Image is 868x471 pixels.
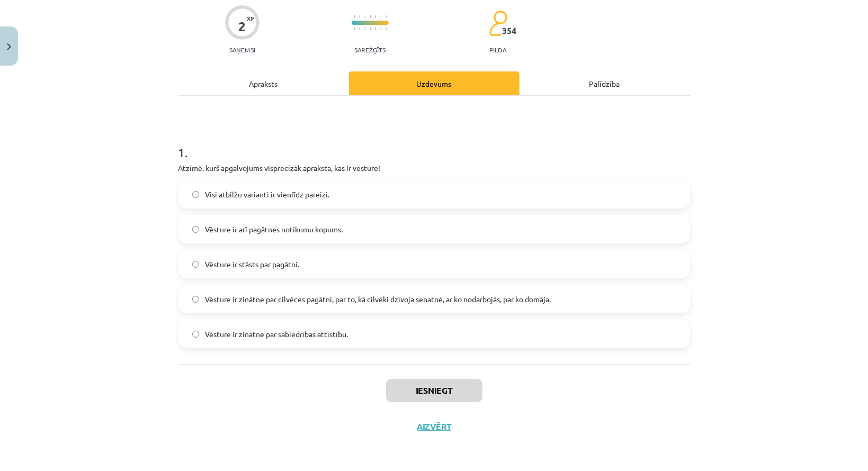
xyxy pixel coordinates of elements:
[370,28,371,30] img: icon-short-line-57e1e144782c952c97e751825c79c345078a6d821885a25fce030b3d8c18986b.svg
[192,331,199,338] input: Vēsture ir zinātne par sabiedrības attīstību.
[359,15,360,18] img: icon-short-line-57e1e144782c952c97e751825c79c345078a6d821885a25fce030b3d8c18986b.svg
[354,46,386,53] p: Sarežģīts
[7,43,11,50] img: icon-close-lesson-0947bae3869378f0d4975bcd49f059093ad1ed9edebbc8119c70593378902aed.svg
[502,26,516,35] span: 354
[520,71,690,95] div: Palīdzība
[380,15,381,18] img: icon-short-line-57e1e144782c952c97e751825c79c345078a6d821885a25fce030b3d8c18986b.svg
[178,126,690,159] h1: 1 .
[386,28,387,30] img: icon-short-line-57e1e144782c952c97e751825c79c345078a6d821885a25fce030b3d8c18986b.svg
[354,28,355,30] img: icon-short-line-57e1e144782c952c97e751825c79c345078a6d821885a25fce030b3d8c18986b.svg
[489,46,506,53] p: pilda
[192,191,199,198] input: Visi atbilžu varianti ir vienlīdz pareizi.
[370,15,371,18] img: icon-short-line-57e1e144782c952c97e751825c79c345078a6d821885a25fce030b3d8c18986b.svg
[205,329,348,340] span: Vēsture ir zinātne par sabiedrības attīstību.
[178,71,349,95] div: Apraksts
[359,28,360,30] img: icon-short-line-57e1e144782c952c97e751825c79c345078a6d821885a25fce030b3d8c18986b.svg
[205,224,343,235] span: Vēsture ir arī pagātnes notikumu kopums.
[225,46,259,53] p: Saņemsi
[192,261,199,268] input: Vēsture ir stāsts par pagātni.
[354,15,355,18] img: icon-short-line-57e1e144782c952c97e751825c79c345078a6d821885a25fce030b3d8c18986b.svg
[192,226,199,233] input: Vēsture ir arī pagātnes notikumu kopums.
[375,15,376,18] img: icon-short-line-57e1e144782c952c97e751825c79c345078a6d821885a25fce030b3d8c18986b.svg
[192,296,199,303] input: Vēsture ir zinātne par cilvēces pagātni, par to, kā cilvēki dzīvoja senatnē, ar ko nodarbojās, pa...
[364,15,365,18] img: icon-short-line-57e1e144782c952c97e751825c79c345078a6d821885a25fce030b3d8c18986b.svg
[375,28,376,30] img: icon-short-line-57e1e144782c952c97e751825c79c345078a6d821885a25fce030b3d8c18986b.svg
[380,28,381,30] img: icon-short-line-57e1e144782c952c97e751825c79c345078a6d821885a25fce030b3d8c18986b.svg
[247,15,254,21] span: XP
[414,421,454,432] button: Aizvērt
[205,294,551,305] span: Vēsture ir zinātne par cilvēces pagātni, par to, kā cilvēki dzīvoja senatnē, ar ko nodarbojās, pa...
[205,189,330,200] span: Visi atbilžu varianti ir vienlīdz pareizi.
[489,10,507,37] img: students-c634bb4e5e11cddfef0936a35e636f08e4e9abd3cc4e673bd6f9a4125e45ecb1.svg
[386,379,482,402] button: Iesniegt
[364,28,365,30] img: icon-short-line-57e1e144782c952c97e751825c79c345078a6d821885a25fce030b3d8c18986b.svg
[349,71,520,95] div: Uzdevums
[386,15,387,18] img: icon-short-line-57e1e144782c952c97e751825c79c345078a6d821885a25fce030b3d8c18986b.svg
[205,259,300,270] span: Vēsture ir stāsts par pagātni.
[238,19,246,34] div: 2
[178,162,690,174] p: Atzīmē, kurš apgalvojums visprecīzāk apraksta, kas ir vēsture!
